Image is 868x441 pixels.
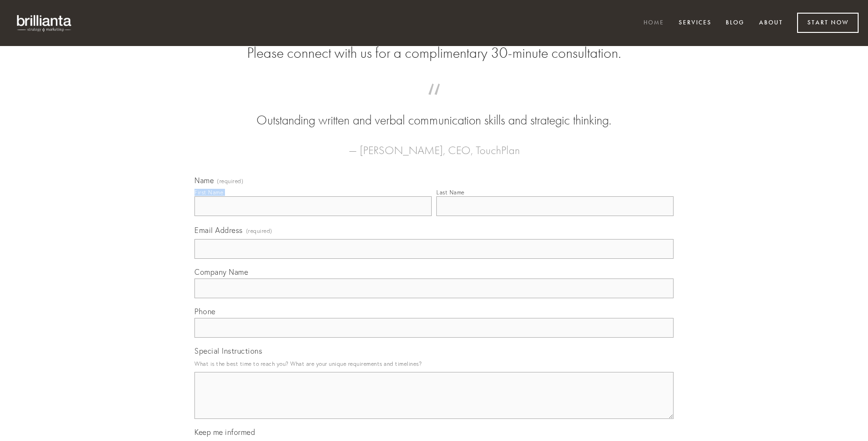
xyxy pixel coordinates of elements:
[194,427,255,437] span: Keep me informed
[194,189,223,196] div: First Name
[673,15,718,31] a: Services
[217,178,243,184] span: (required)
[209,93,659,111] span: “
[209,93,659,130] blockquote: Outstanding written and verbal communication skills and strategic thinking.
[753,15,789,31] a: About
[194,44,674,62] h2: Please connect with us for a complimentary 30-minute consultation.
[194,176,214,185] span: Name
[720,15,751,31] a: Blog
[9,9,80,37] img: brillianta - research, strategy, marketing
[194,357,674,370] p: What is the best time to reach you? What are your unique requirements and timelines?
[436,189,465,196] div: Last Name
[246,224,272,237] span: (required)
[637,15,670,31] a: Home
[194,225,243,235] span: Email Address
[209,130,659,160] figcaption: — [PERSON_NAME], CEO, TouchPlan
[194,267,248,277] span: Company Name
[797,13,859,33] a: Start Now
[194,346,262,356] span: Special Instructions
[194,307,216,316] span: Phone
